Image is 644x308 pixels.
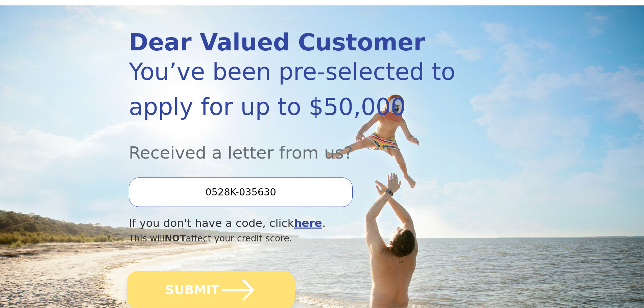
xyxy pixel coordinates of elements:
input: Enter your Offer Code: [129,177,353,207]
span: NOT [165,233,186,243]
div: Dear Valued Customer [129,31,457,54]
div: If you don't have a code, click . [129,215,457,232]
a: here [294,217,322,230]
div: Received a letter from us? [129,124,457,165]
div: You’ve been pre-selected to apply for up to $50,000 [129,54,457,124]
div: This will affect your credit score. [129,232,457,245]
